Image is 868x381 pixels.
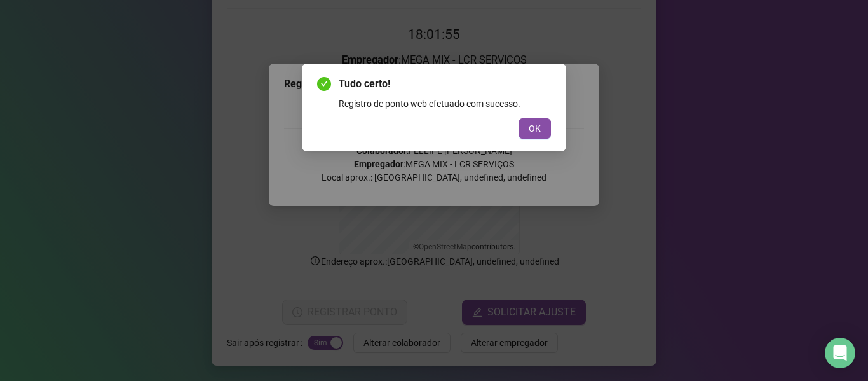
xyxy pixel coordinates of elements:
div: Open Intercom Messenger [825,338,855,368]
span: check-circle [317,77,331,91]
span: Tudo certo! [339,76,551,92]
button: OK [519,118,551,139]
div: Registro de ponto web efetuado com sucesso. [339,97,551,111]
span: OK [529,121,541,135]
